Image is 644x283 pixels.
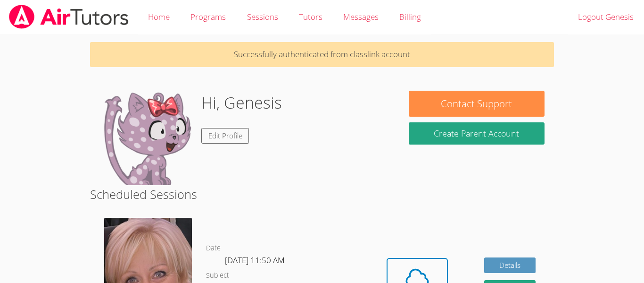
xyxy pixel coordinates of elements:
[201,128,249,144] a: Edit Profile
[201,91,282,115] h1: Hi, Genesis
[90,185,554,203] h2: Scheduled Sessions
[484,257,536,273] a: Details
[206,242,221,254] dt: Date
[206,270,229,282] dt: Subject
[90,42,554,67] p: Successfully authenticated from classlink account
[409,122,545,145] button: Create Parent Account
[8,5,130,29] img: airtutors_banner-c4298cdbf04f3fff15de1276eac7730deb9818008684d7c2e4769d2f7ddbe033.png
[343,11,379,22] span: Messages
[99,91,194,185] img: default.png
[225,255,285,266] span: [DATE] 11:50 AM
[409,91,545,117] button: Contact Support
